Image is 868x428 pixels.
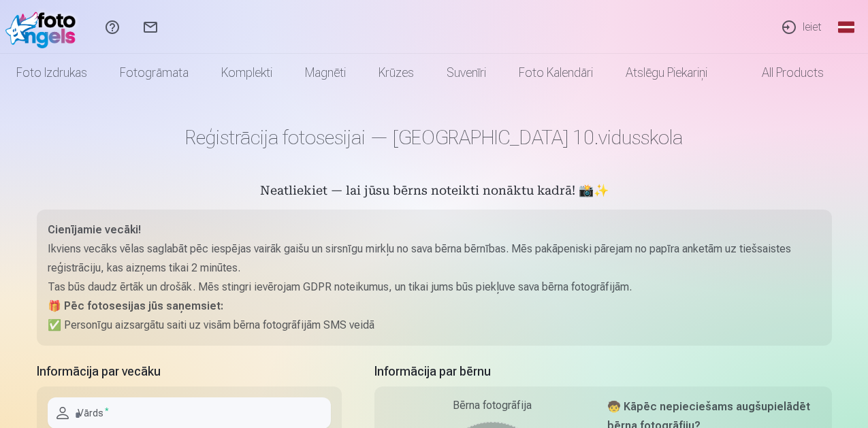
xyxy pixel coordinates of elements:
strong: 🎁 Pēc fotosesijas jūs saņemsiet: [48,299,223,312]
a: All products [724,54,840,92]
h5: Informācija par vecāku [37,362,342,381]
img: /fa1 [5,5,82,48]
h1: Reģistrācija fotosesijai — [GEOGRAPHIC_DATA] 10.vidusskola [37,125,832,150]
strong: Cienījamie vecāki! [48,223,141,236]
a: Magnēti [289,54,362,92]
a: Atslēgu piekariņi [609,54,724,92]
a: Foto kalendāri [502,54,609,92]
a: Fotogrāmata [103,54,205,92]
a: Suvenīri [430,54,502,92]
h5: Informācija par bērnu [374,362,832,381]
h5: Neatliekiet — lai jūsu bērns noteikti nonāktu kadrā! 📸✨ [37,182,832,201]
a: Krūzes [362,54,430,92]
p: Tas būs daudz ērtāk un drošāk. Mēs stingri ievērojam GDPR noteikumus, un tikai jums būs piekļuve ... [48,278,821,297]
p: Ikviens vecāks vēlas saglabāt pēc iespējas vairāk gaišu un sirsnīgu mirkļu no sava bērna bērnības... [48,240,821,278]
p: ✅ Personīgu aizsargātu saiti uz visām bērna fotogrāfijām SMS veidā [48,316,821,335]
a: Komplekti [205,54,289,92]
div: Bērna fotogrāfija [385,397,599,414]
